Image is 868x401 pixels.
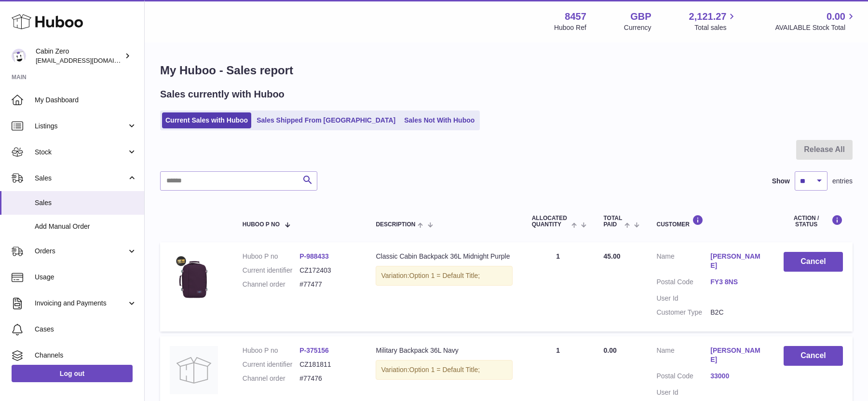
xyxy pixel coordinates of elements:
[603,346,616,354] span: 0.00
[656,277,710,289] dt: Postal Code
[12,49,26,63] img: huboo@cabinzero.com
[162,112,251,128] a: Current Sales with Huboo
[35,273,137,282] span: Usage
[656,388,710,397] dt: User Id
[243,360,299,369] dt: Current identifier
[409,366,480,373] span: Option 1 = Default Title;
[299,266,356,275] dd: CZ172403
[710,372,764,381] a: 33000
[710,308,764,317] dd: B2C
[170,346,218,394] img: no-photo.jpg
[376,266,512,286] div: Variation:
[554,23,586,32] div: Huboo Ref
[532,215,569,228] span: ALLOCATED Quantity
[243,374,299,383] dt: Channel order
[36,47,122,65] div: Cabin Zero
[401,112,478,128] a: Sales Not With Huboo
[253,112,399,128] a: Sales Shipped From [GEOGRAPHIC_DATA]
[522,242,594,331] td: 1
[35,148,127,157] span: Stock
[35,222,137,231] span: Add Manual Order
[409,272,480,279] span: Option 1 = Default Title;
[35,174,127,183] span: Sales
[603,215,622,228] span: Total paid
[35,351,137,360] span: Channels
[376,346,512,355] div: Military Backpack 36L Navy
[243,346,299,355] dt: Huboo P no
[832,177,853,186] span: entries
[376,252,512,261] div: Classic Cabin Backpack 36L Midnight Purple
[35,198,137,207] span: Sales
[710,277,764,287] a: FY3 8NS
[376,221,415,228] span: Description
[656,252,710,273] dt: Name
[689,10,727,23] span: 2,121.27
[656,308,710,317] dt: Customer Type
[35,96,137,105] span: My Dashboard
[656,346,710,367] dt: Name
[35,247,127,256] span: Orders
[656,215,764,228] div: Customer
[35,325,137,334] span: Cases
[689,10,738,32] a: 2,121.27 Total sales
[243,221,280,228] span: Huboo P no
[35,122,127,131] span: Listings
[565,10,586,23] strong: 8457
[827,10,845,23] span: 0.00
[694,23,737,32] span: Total sales
[784,215,843,228] div: Action / Status
[624,23,651,32] div: Currency
[772,177,790,186] label: Show
[299,360,356,369] dd: CZ181811
[710,252,764,270] a: [PERSON_NAME]
[243,252,299,261] dt: Huboo P no
[299,252,329,260] a: P-988433
[160,63,853,78] h1: My Huboo - Sales report
[243,280,299,289] dt: Channel order
[36,56,142,64] span: [EMAIL_ADDRESS][DOMAIN_NAME]
[243,266,299,275] dt: Current identifier
[630,10,651,23] strong: GBP
[784,252,843,272] button: Cancel
[170,252,218,300] img: CLASSIC36L-Midnight-purple-FRONT_a758e131-8ba0-422a-9d3b-65f5e93cb922.jpg
[299,374,356,383] dd: #77476
[775,23,856,32] span: AVAILABLE Stock Total
[12,365,133,382] a: Log out
[299,280,356,289] dd: #77477
[784,346,843,366] button: Cancel
[656,372,710,383] dt: Postal Code
[35,299,127,308] span: Invoicing and Payments
[656,294,710,303] dt: User Id
[376,360,512,380] div: Variation:
[603,252,620,260] span: 45.00
[775,10,856,32] a: 0.00 AVAILABLE Stock Total
[160,88,285,101] h2: Sales currently with Huboo
[710,346,764,364] a: [PERSON_NAME]
[299,346,329,354] a: P-375156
